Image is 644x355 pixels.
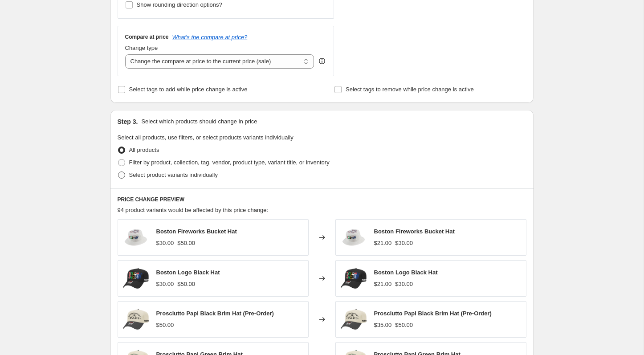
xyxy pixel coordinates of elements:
img: bostonlogoblackhatleft_80x.png [122,265,149,292]
span: Select all products, use filters, or select products variants individually [118,134,293,141]
span: Select product variants individually [129,171,218,178]
img: bostonlogoblackhatleft_80x.png [340,265,367,292]
img: bucketfront_80x.png [122,224,149,251]
span: Change type [125,45,158,51]
span: Filter by product, collection, tag, vendor, product type, variant title, or inventory [129,159,330,166]
img: prosciuttopapiblackbrimhatleft_80x.png [122,306,149,333]
strike: $30.00 [395,239,413,248]
strike: $50.00 [177,280,195,289]
span: Prosciutto Papi Black Brim Hat (Pre-Order) [156,310,274,317]
strike: $50.00 [177,239,195,248]
span: Select tags to remove while price change is active [346,86,474,93]
div: $21.00 [374,280,392,289]
span: 94 product variants would be affected by this price change: [118,207,269,213]
div: help [318,57,326,65]
span: Boston Fireworks Bucket Hat [374,228,455,235]
h6: PRICE CHANGE PREVIEW [118,196,526,203]
p: Select which products should change in price [141,117,257,126]
span: All products [129,147,159,153]
div: $21.00 [374,239,392,248]
img: prosciuttopapiblackbrimhatleft_80x.png [340,306,367,333]
span: Select tags to add while price change is active [129,86,248,93]
span: Boston Logo Black Hat [156,269,220,276]
span: Show rounding direction options? [137,1,222,8]
button: What's the compare at price? [172,34,248,41]
span: Boston Logo Black Hat [374,269,438,276]
h2: Step 3. [118,117,138,126]
strike: $50.00 [395,321,413,330]
span: Boston Fireworks Bucket Hat [156,228,237,235]
div: $30.00 [156,280,174,289]
div: $35.00 [374,321,392,330]
h3: Compare at price [125,33,169,41]
span: Prosciutto Papi Black Brim Hat (Pre-Order) [374,310,492,317]
strike: $30.00 [395,280,413,289]
div: $30.00 [156,239,174,248]
img: bucketfront_80x.png [340,224,367,251]
div: $50.00 [156,321,174,330]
